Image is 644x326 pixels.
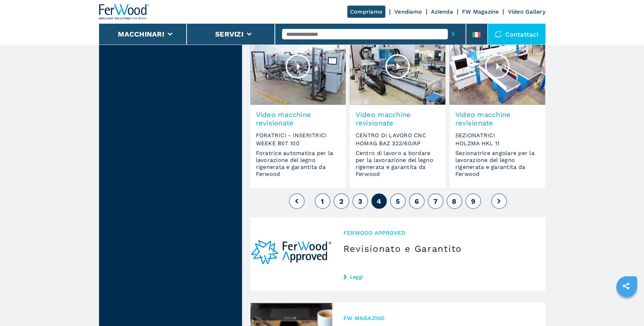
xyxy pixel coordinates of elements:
img: Video macchine revisionate [250,35,346,104]
span: WEEKE BST 100 [256,139,340,147]
span: FORATRICI - INSERITRICI [256,131,340,139]
a: FW Magazine [462,8,499,15]
a: Leggi [343,274,534,279]
span: Centro di lavoro a bordare per la lavorazione del legno rigenerata e garantita da Ferwood [355,149,440,177]
span: 4 [377,197,381,205]
span: Video macchine revisionate [355,110,440,127]
span: 5 [395,197,400,205]
a: Vendiamo [394,8,422,15]
a: Video Gallery [508,8,545,15]
span: Sezionatrice angolare per la lavorazione del legno rigenerata e garantita da Ferwood [455,149,539,177]
span: 3 [358,197,362,205]
button: 5 [390,193,406,209]
span: 1 [321,197,324,205]
span: 7 [433,197,437,205]
img: Video macchine revisionate [449,35,545,104]
button: Macchinari [118,30,164,38]
span: SEZIONATRICI [455,131,539,139]
span: 6 [414,197,418,205]
span: Ferwood Approved [343,228,534,236]
span: 8 [452,197,456,205]
span: 9 [471,197,475,205]
a: sharethis [617,277,635,295]
span: CENTRO DI LAVORO CNC [355,131,440,139]
button: Servizi [215,30,243,38]
img: Video macchine revisionate [350,35,445,104]
img: Contattaci [495,31,502,38]
span: Foratrice automatica per la lavorazione del legno rigenerata e garantita da Ferwood [256,149,340,177]
button: 7 [428,193,443,209]
img: Ferwood [99,4,149,20]
button: 1 [315,193,330,209]
div: Contattaci [488,24,545,45]
span: HOLZMA HKL 11 [455,139,539,147]
img: Revisionato e Garantito [250,217,332,290]
button: 2 [334,193,349,209]
button: 4 [371,193,387,209]
button: 8 [447,193,462,209]
span: 2 [339,197,343,205]
a: Azienda [431,8,453,15]
span: FW MAGAZINE [343,314,534,322]
span: Video macchine revisionate [455,110,539,127]
button: submit-button [448,26,459,42]
button: 6 [409,193,424,209]
button: 9 [465,193,481,209]
button: 3 [353,193,368,209]
span: Video macchine revisionate [256,110,340,127]
a: Compriamo [347,6,385,18]
h3: Revisionato e Garantito [343,243,534,254]
span: HOMAG BAZ 322/60/AP [355,139,440,147]
iframe: Chat [614,295,639,321]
